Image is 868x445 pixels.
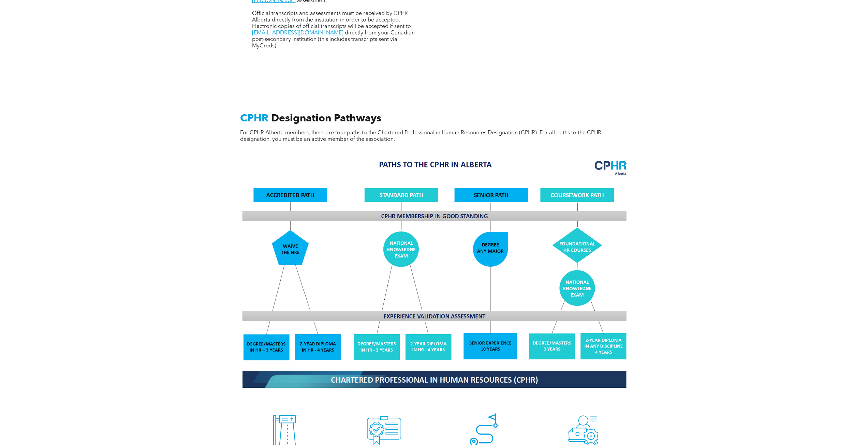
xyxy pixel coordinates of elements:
[252,11,411,29] span: Official transcripts and assessments must be received by CPHR Alberta directly from the instituti...
[237,155,632,392] img: A diagram of paths to the cphr in alberta
[271,114,381,124] span: Designation Pathways
[240,114,268,124] span: CPHR
[240,130,601,142] span: For CPHR Alberta members, there are four paths to the Chartered Professional in Human Resources D...
[252,30,343,36] a: [EMAIL_ADDRESS][DOMAIN_NAME]
[252,30,414,49] span: directly from your Canadian post-secondary institution (this includes transcripts sent via MyCreds).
